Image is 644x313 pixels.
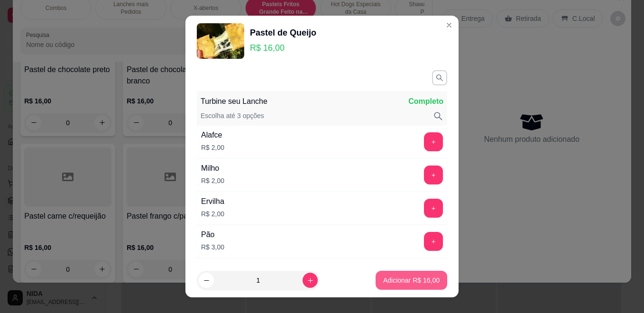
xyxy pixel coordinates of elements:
div: Milho [201,163,224,174]
p: Completo [408,96,443,107]
div: Ervilha [201,196,224,207]
div: Alafce [201,129,224,141]
p: Turbine seu Lanche [201,96,267,107]
button: Adicionar R$ 16,00 [376,271,447,290]
button: add [424,132,443,151]
img: product-image [197,23,244,59]
p: Escolha até 3 opções [201,111,264,121]
div: Maionese caseira [201,262,260,274]
p: R$ 2,00 [201,143,224,152]
p: R$ 16,00 [250,41,316,55]
div: Pão [201,229,224,240]
p: R$ 3,00 [201,242,224,252]
p: R$ 2,00 [201,176,224,185]
button: add [424,166,443,184]
button: add [424,199,443,218]
button: increase-product-quantity [303,273,318,288]
button: Close [442,18,457,33]
p: R$ 2,00 [201,209,224,219]
button: add [424,232,443,251]
p: Adicionar R$ 16,00 [383,276,440,285]
button: decrease-product-quantity [199,273,214,288]
div: Pastel de Queijo [250,26,316,39]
